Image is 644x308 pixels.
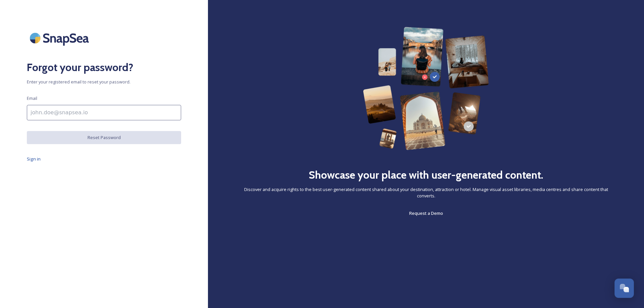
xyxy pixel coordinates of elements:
a: Sign in [27,155,181,163]
span: Request a Demo [409,210,443,216]
input: john.doe@snapsea.io [27,105,181,120]
a: Request a Demo [409,209,443,217]
h2: Forgot your password? [27,59,181,75]
button: Reset Password [27,131,181,144]
span: Discover and acquire rights to the best user-generated content shared about your destination, att... [235,186,617,199]
span: Sign in [27,156,41,162]
img: 63b42ca75bacad526042e722_Group%20154-p-800.png [363,27,489,150]
img: SnapSea Logo [27,27,94,49]
span: Email [27,95,37,102]
button: Open Chat [614,279,634,298]
h2: Showcase your place with user-generated content. [309,167,543,183]
span: Enter your registered email to reset your password. [27,79,181,85]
